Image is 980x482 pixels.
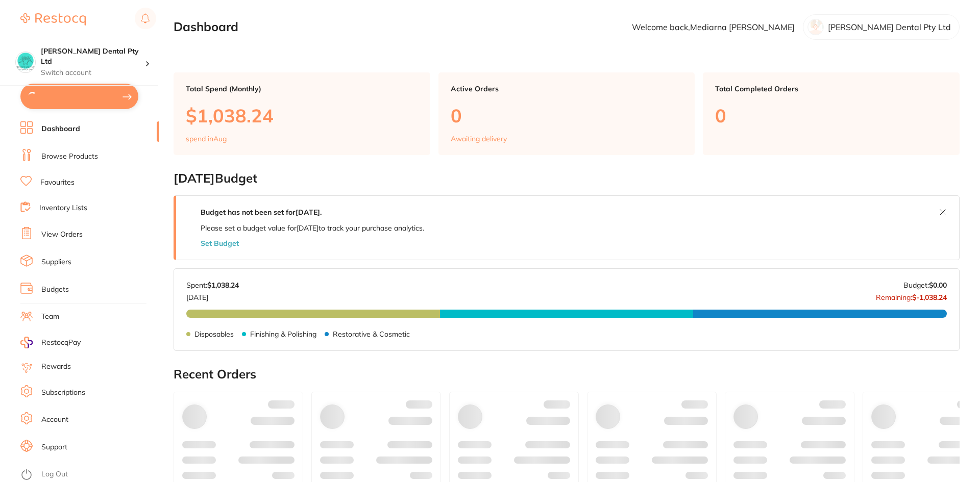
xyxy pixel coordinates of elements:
[715,105,947,126] p: 0
[186,105,418,126] p: $1,038.24
[828,22,951,32] p: [PERSON_NAME] Dental Pty Ltd
[451,85,683,93] p: Active Orders
[174,367,960,382] h2: Recent Orders
[41,230,83,240] a: View Orders
[174,72,430,155] a: Total Spend (Monthly)$1,038.24spend inAug
[41,257,71,267] a: Suppliers
[451,105,683,126] p: 0
[20,8,86,31] a: Restocq Logo
[207,281,239,290] strong: $1,038.24
[912,293,947,302] strong: $-1,038.24
[333,330,410,338] p: Restorative & Cosmetic
[451,135,507,143] p: Awaiting delivery
[186,289,239,301] p: [DATE]
[41,362,71,372] a: Rewards
[41,151,98,162] a: Browse Products
[186,85,418,93] p: Total Spend (Monthly)
[174,20,238,34] h2: Dashboard
[632,22,795,32] p: Welcome back, Mediarna [PERSON_NAME]
[20,337,81,348] a: RestocqPay
[438,72,695,155] a: Active Orders0Awaiting delivery
[703,72,960,155] a: Total Completed Orders0
[20,13,86,26] img: Restocq Logo
[186,281,239,289] p: Spent:
[41,124,80,134] a: Dashboard
[40,177,75,188] a: Favourites
[20,337,33,348] img: RestocqPay
[194,330,234,338] p: Disposables
[39,203,87,213] a: Inventory Lists
[16,52,35,71] img: Biltoft Dental Pty Ltd
[41,46,145,66] h4: Biltoft Dental Pty Ltd
[250,330,316,338] p: Finishing & Polishing
[41,68,145,78] p: Switch account
[41,415,68,425] a: Account
[174,171,960,186] h2: [DATE] Budget
[41,442,67,452] a: Support
[201,208,322,217] strong: Budget has not been set for [DATE] .
[715,85,947,93] p: Total Completed Orders
[186,135,227,143] p: spend in Aug
[41,285,69,295] a: Budgets
[41,312,59,322] a: Team
[903,281,947,289] p: Budget:
[41,338,81,348] span: RestocqPay
[929,281,947,290] strong: $0.00
[41,469,68,479] a: Log Out
[876,289,947,301] p: Remaining:
[201,239,239,247] button: Set Budget
[201,224,424,232] p: Please set a budget value for [DATE] to track your purchase analytics.
[41,388,85,398] a: Subscriptions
